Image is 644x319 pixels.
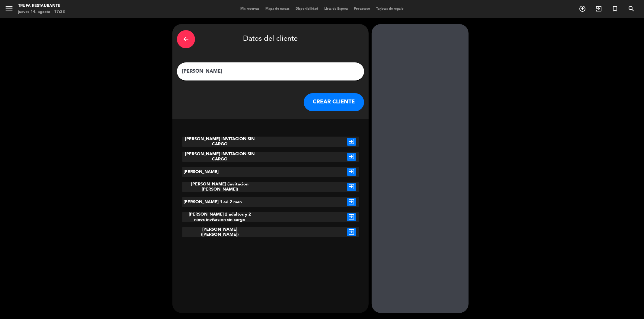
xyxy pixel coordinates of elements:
div: Trufa Restaurante [18,3,65,9]
span: Tarjetas de regalo [373,7,407,11]
i: exit_to_app [347,213,356,221]
i: menu [5,4,14,13]
div: [PERSON_NAME] (invitacion [PERSON_NAME]) [182,182,256,192]
i: exit_to_app [347,228,356,236]
div: [PERSON_NAME] INVITACION SIN CARGO [182,137,256,147]
i: add_circle_outline [579,5,586,12]
input: Escriba nombre, correo electrónico o número de teléfono... [181,67,360,76]
div: [PERSON_NAME] INVITACION SIN CARGO [182,152,256,162]
div: [PERSON_NAME] 1 ad 2 men [182,197,256,207]
span: Mapa de mesas [262,7,293,11]
i: exit_to_app [347,183,356,191]
span: Pre-acceso [351,7,373,11]
i: exit_to_app [347,168,356,176]
i: exit_to_app [595,5,602,12]
span: Lista de Espera [321,7,351,11]
span: Disponibilidad [293,7,321,11]
button: CREAR CLIENTE [304,93,364,111]
div: [PERSON_NAME] 2 adultos y 2 niños invitacion sin cargo [182,212,256,222]
div: [PERSON_NAME] [182,167,256,177]
i: exit_to_app [347,138,356,146]
div: Datos del cliente [177,29,364,50]
i: arrow_back [182,36,190,43]
i: exit_to_app [347,153,356,161]
div: [PERSON_NAME]([PERSON_NAME]) [182,227,256,237]
i: exit_to_app [347,198,356,206]
button: menu [5,4,14,15]
i: search [628,5,635,12]
i: turned_in_not [611,5,619,12]
div: jueves 14. agosto - 17:38 [18,9,65,15]
span: Mis reservas [237,7,262,11]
